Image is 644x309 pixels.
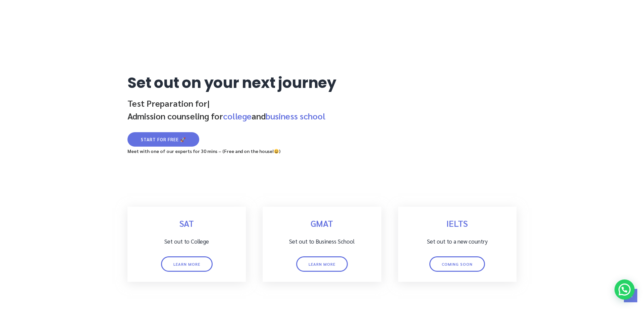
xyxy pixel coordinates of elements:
a: start for free 🚀 [127,132,199,147]
a: Learn more [296,256,348,272]
p: Set out to a new country [408,236,506,246]
span: IELTS [446,217,468,229]
span: | [207,97,210,109]
a: Coming soon [429,256,485,272]
span: GMAT [311,217,333,229]
span: Set out on your next journey [127,72,336,93]
a: Learn more [161,256,213,272]
p: Set out to Business School [273,236,371,246]
span: business school [266,110,325,121]
span: SAT [179,217,194,229]
img: 😀 [274,149,279,154]
span: college [223,110,252,121]
p: Set out to College [138,236,236,246]
h2: Test Preparation for [127,97,381,109]
h4: Admission counseling for and [127,109,381,122]
strong: Meet with one of our experts for 30 mins – (Free and on the house! ) [127,148,280,154]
